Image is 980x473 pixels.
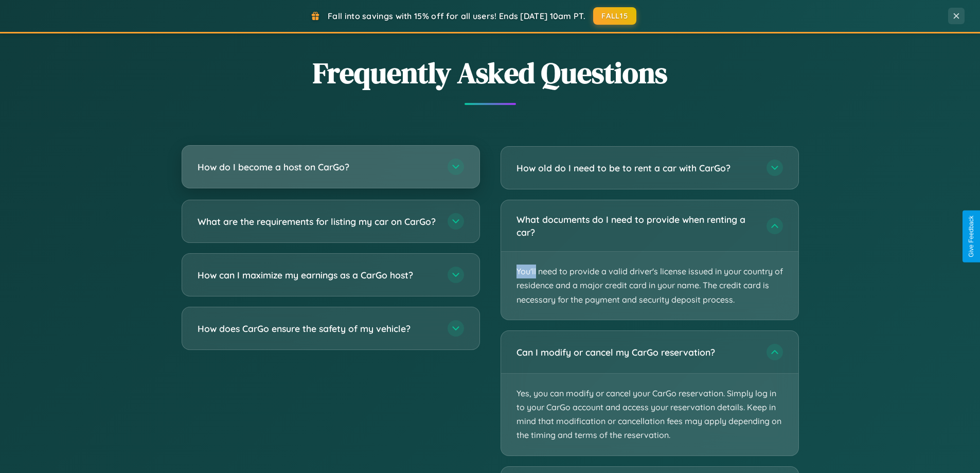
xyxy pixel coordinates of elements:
[182,53,799,93] h2: Frequently Asked Questions
[328,11,585,21] span: Fall into savings with 15% off for all users! Ends [DATE] 10am PT.
[501,252,798,320] p: You'll need to provide a valid driver's license issued in your country of residence and a major c...
[516,213,756,238] h3: What documents do I need to provide when renting a car?
[501,374,798,456] p: Yes, you can modify or cancel your CarGo reservation. Simply log in to your CarGo account and acc...
[593,7,636,25] button: FALL15
[198,215,437,228] h3: What are the requirements for listing my car on CarGo?
[516,162,756,174] h3: How old do I need to be to rent a car with CarGo?
[198,269,437,282] h3: How can I maximize my earnings as a CarGo host?
[198,322,437,335] h3: How does CarGo ensure the safety of my vehicle?
[968,216,975,257] div: Give Feedback
[198,161,437,173] h3: How do I become a host on CarGo?
[516,346,756,359] h3: Can I modify or cancel my CarGo reservation?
